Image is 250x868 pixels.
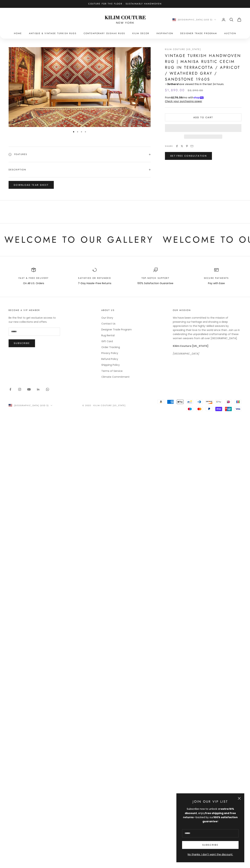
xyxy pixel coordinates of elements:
[185,145,188,148] a: Share on Pinterest
[156,32,173,35] a: Inspiration
[82,404,126,407] p: © 2025 - Kilim Couture [US_STATE]
[165,88,185,93] sale-price: $1,890.00
[167,82,178,86] strong: others
[173,316,241,341] p: We have been committed to the mission of preserving our heritage and showing a deep appreciation ...
[165,53,241,82] h1: Vintage Turkish Handwoven Rug | Manisa Rustic Cecim Rug in Terracotta / Apricot / Weathered Gray ...
[176,793,244,862] newsletter-popup: Newsletter popup
[101,340,113,343] a: Gift Card
[165,152,212,160] a: Get Free Consultation
[9,162,151,177] summary: Description
[182,852,239,857] button: No thanks, I don't want the discount.
[180,145,183,148] a: Share on Twitter
[46,388,49,391] a: Follow on WhatsApp
[204,281,229,285] p: Pay with Ease
[130,268,181,285] div: Item 3 of 4
[9,47,151,127] img: Vintage Turkish Handwoven Rug | Manisa Rustic Cecim Rug in Terracotta / Apricot / Weathered Gray ...
[101,328,132,331] a: Designer Trade Program
[178,18,213,21] span: [GEOGRAPHIC_DATA] (USD $)
[175,145,178,148] a: Share on Facebook
[165,144,173,148] span: Share
[9,32,241,35] nav: Primary navigation
[190,145,193,148] a: Share by email
[172,18,176,21] img: United States
[14,32,22,35] a: Home
[101,357,118,361] a: Refund Policy
[19,281,49,285] p: On All U.S. Orders
[172,18,242,22] nav: Secondary navigation
[188,88,203,93] compare-at-price: $2,390.00
[101,375,130,379] a: Climate Commitment
[224,32,236,35] a: Auction
[137,276,173,280] p: Top-Notch support
[101,351,118,355] a: Privacy Policy
[204,276,229,280] p: Secure Payments
[103,11,147,28] img: Logo of Kilim Couture New York
[9,153,27,156] span: Features
[165,113,241,121] button: Add to cart
[78,281,111,285] p: 7-Day Hassle-Free Returns
[9,404,12,407] img: United States
[172,18,216,21] button: Change country or currency
[19,276,49,280] p: Fast & Free Delivery
[9,47,151,127] div: Item 1 of 4
[165,82,241,86] p: ✧ have viewed this in the last 24 hours.
[173,308,241,312] p: Our Mission
[182,799,239,804] p: Join Our VIP List
[182,807,239,823] div: Subscribe now to unlock an , enjoy —backed by our !
[173,344,208,348] strong: Kilim Couture [US_STATE]
[101,345,120,349] a: Order Tracking
[4,232,154,247] p: Welcome to Our Gallery
[165,48,201,51] a: Kilim Couture [US_STATE]
[101,334,115,337] a: Rug Rental
[9,316,60,324] p: Be the first to get exclusive access to our new collections and offers.
[9,268,59,285] div: Item 1 of 4
[137,281,173,285] p: 100% Satisfaction Guarantee
[101,363,120,367] a: Shipping Policy
[101,369,123,373] a: Terms of Service
[27,388,31,391] a: Follow on YouTube
[132,32,149,35] summary: Kilim Decor
[18,388,21,391] a: Follow on Instagram
[84,32,125,35] a: Contemporary Oushak Rugs
[101,322,115,325] a: Contact Us
[167,82,169,86] span: 3
[202,815,238,823] strong: 100% satisfaction guarantee
[36,388,40,391] a: Follow on LinkedIn
[191,268,241,285] div: Item 4 of 4
[78,276,111,280] p: Satisfied or Refunded
[101,316,113,320] a: Our Story
[183,811,236,819] strong: free shipping and free returns
[9,147,151,162] summary: Features
[180,32,217,35] a: Designer Trade Program
[9,388,12,391] a: Follow on Facebook
[9,339,35,347] button: Subscribe
[9,181,54,189] button: Download Tear Sheet
[173,352,199,355] em: [GEOGRAPHIC_DATA]
[182,841,239,849] button: Subscribe
[70,268,120,285] div: Item 2 of 4
[14,404,49,407] span: [GEOGRAPHIC_DATA] (USD $)
[88,2,162,6] p: Couture for the Floor · Sustainably Handwoven
[9,404,52,407] button: Change country or currency
[9,168,26,171] span: Description
[185,807,234,815] strong: extra 10% discount
[29,32,76,35] a: Antique & Vintage Turkish Rugs
[101,308,132,312] p: About Us
[9,308,60,312] p: Become a VIP Member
